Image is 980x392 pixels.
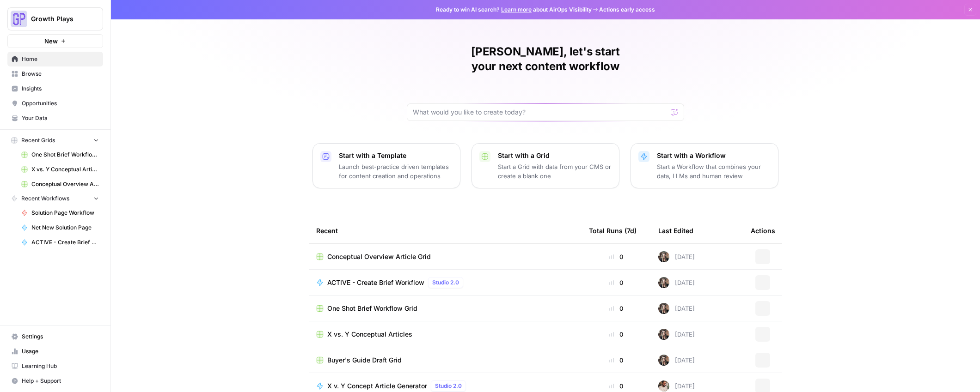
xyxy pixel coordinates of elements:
div: [DATE] [658,329,695,340]
p: Start with a Template [339,151,453,160]
p: Launch best-practice driven templates for content creation and operations [339,162,453,181]
div: 0 [589,330,643,339]
a: ACTIVE - Create Brief Workflow [17,235,103,250]
span: Ready to win AI search? about AirOps Visibility [436,6,592,14]
a: One Shot Brief Workflow Grid [316,304,574,313]
span: Help + Support [22,377,99,385]
span: X v. Y Concept Article Generator [327,381,427,391]
span: Insights [22,84,99,93]
p: Start with a Grid [498,151,612,160]
span: Actions early access [599,6,655,14]
img: hdvq4edqhod41033j3abmrftx7xs [658,251,669,262]
a: Usage [7,344,103,359]
img: hdvq4edqhod41033j3abmrftx7xs [658,303,669,314]
a: Learning Hub [7,359,103,374]
span: ACTIVE - Create Brief Workflow [31,238,99,247]
a: One Shot Brief Workflow Grid [17,147,103,162]
div: Last Edited [658,218,693,243]
span: One Shot Brief Workflow Grid [327,304,417,313]
button: Start with a TemplateLaunch best-practice driven templates for content creation and operations [312,143,460,188]
a: Browse [7,66,103,81]
div: [DATE] [658,355,695,366]
input: What would you like to create today? [413,108,667,117]
span: Studio 2.0 [435,382,462,390]
a: Conceptual Overview Article Grid [316,252,574,261]
span: Conceptual Overview Article Grid [327,252,431,261]
span: Solution Page Workflow [31,209,99,217]
a: X vs. Y Conceptual Articles [316,330,574,339]
p: Start with a Workflow [657,151,771,160]
button: Recent Workflows [7,192,103,205]
img: hdvq4edqhod41033j3abmrftx7xs [658,355,669,366]
a: Net New Solution Page [17,220,103,235]
span: Studio 2.0 [432,278,459,287]
img: 09vqwntjgx3gjwz4ea1r9l7sj8gc [658,380,669,392]
span: Conceptual Overview Article Grid [31,180,99,188]
button: Start with a GridStart a Grid with data from your CMS or create a blank one [472,143,619,188]
img: Growth Plays Logo [11,11,27,27]
div: 0 [589,356,643,365]
button: Workspace: Growth Plays [7,7,103,30]
a: Solution Page Workflow [17,205,103,220]
div: 0 [589,278,643,287]
a: Learn more [501,6,532,13]
a: Buyer's Guide Draft Grid [316,356,574,365]
img: hdvq4edqhod41033j3abmrftx7xs [658,329,669,340]
a: X vs. Y Conceptual Articles [17,162,103,177]
span: One Shot Brief Workflow Grid [31,151,99,159]
span: X vs. Y Conceptual Articles [327,330,412,339]
div: 0 [589,252,643,261]
div: [DATE] [658,380,695,392]
a: Insights [7,81,103,96]
div: [DATE] [658,251,695,262]
span: Growth Plays [31,14,87,24]
button: New [7,34,103,48]
span: Settings [22,332,99,341]
span: Usage [22,347,99,356]
a: Settings [7,329,103,344]
span: Learning Hub [22,362,99,370]
span: Buyer's Guide Draft Grid [327,356,402,365]
div: 0 [589,304,643,313]
span: Net New Solution Page [31,223,99,232]
a: Home [7,52,103,66]
div: [DATE] [658,277,695,288]
div: Recent [316,218,574,243]
a: Your Data [7,111,103,126]
a: Opportunities [7,96,103,111]
p: Start a Workflow that combines your data, LLMs and human review [657,162,771,181]
a: ACTIVE - Create Brief WorkflowStudio 2.0 [316,277,574,288]
span: Your Data [22,114,99,122]
button: Recent Grids [7,133,103,147]
button: Help + Support [7,374,103,388]
span: X vs. Y Conceptual Articles [31,165,99,174]
a: X v. Y Concept Article GeneratorStudio 2.0 [316,380,574,392]
span: New [44,36,58,46]
span: ACTIVE - Create Brief Workflow [327,278,424,287]
span: Home [22,55,99,63]
div: Actions [751,218,775,243]
div: [DATE] [658,303,695,314]
span: Recent Grids [21,136,55,145]
span: Browse [22,70,99,78]
button: Start with a WorkflowStart a Workflow that combines your data, LLMs and human review [631,143,778,188]
span: Recent Workflows [21,194,69,203]
h1: [PERSON_NAME], let's start your next content workflow [407,44,684,74]
div: Total Runs (7d) [589,218,637,243]
img: hdvq4edqhod41033j3abmrftx7xs [658,277,669,288]
span: Opportunities [22,99,99,108]
div: 0 [589,381,643,391]
a: Conceptual Overview Article Grid [17,177,103,192]
p: Start a Grid with data from your CMS or create a blank one [498,162,612,181]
